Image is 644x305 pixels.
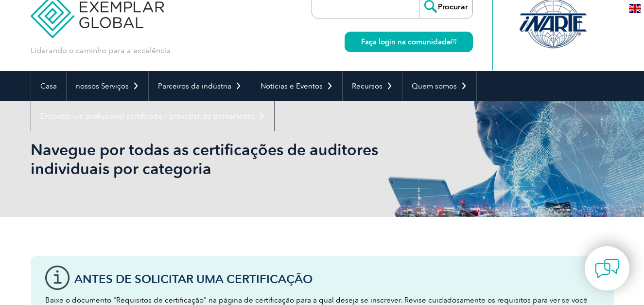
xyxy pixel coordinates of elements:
a: Casa [31,71,66,101]
img: en [629,4,641,13]
a: Quem somos [402,71,476,101]
img: open_square.png [451,39,456,44]
a: Recursos [343,71,402,101]
h3: Antes de solicitar uma certificação [74,273,599,285]
a: Parceiros da indústria [149,71,251,101]
a: Faça login na comunidade [345,32,473,52]
img: contact-chat.png [595,256,619,281]
h1: Navegue por todas as certificações de auditores individuais por categoria [31,140,404,178]
a: nossos Serviços [67,71,148,101]
a: Encontre um profissional certificado / provedor de treinamento [31,101,274,131]
font: Faça login na comunidade [361,37,451,46]
p: Liderando o caminho para a excelência [31,45,171,56]
a: Notícias e Eventos [251,71,342,101]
